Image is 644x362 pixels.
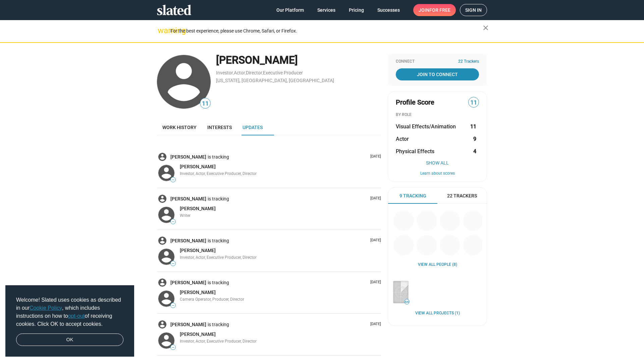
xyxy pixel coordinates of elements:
[171,346,175,349] span: —
[418,262,457,267] a: View all People (8)
[180,289,216,296] a: [PERSON_NAME]
[262,71,263,75] span: ,
[68,313,85,319] a: opt-out
[180,339,257,344] span: Investor, Actor, Executive Producer, Director
[470,123,476,130] strong: 11
[368,238,381,243] p: [DATE]
[233,71,234,75] span: ,
[447,193,477,199] span: 22 Trackers
[405,300,409,304] span: 64
[396,59,479,64] div: Connect
[5,285,134,357] div: cookieconsent
[170,154,208,160] a: [PERSON_NAME]
[368,280,381,285] p: [DATE]
[317,4,335,16] span: Services
[473,148,476,155] strong: 4
[465,4,482,16] span: Sign in
[171,304,175,307] span: —
[399,193,426,199] span: 9 Tracking
[162,125,197,130] span: Work history
[396,68,479,80] a: Join To Connect
[368,154,381,159] p: [DATE]
[180,164,216,169] span: [PERSON_NAME]
[180,255,257,260] span: Investor, Actor, Executive Producer, Director
[16,296,123,328] span: Welcome! Slated uses cookies as described in our , which includes instructions on how to of recei...
[419,4,450,16] span: Join
[170,196,208,202] a: [PERSON_NAME]
[372,4,405,16] a: Successes
[180,206,216,211] span: [PERSON_NAME]
[429,4,450,16] span: for free
[396,148,434,155] span: Physical Effects
[271,4,309,16] a: Our Platform
[216,53,381,67] div: [PERSON_NAME]
[216,70,233,75] a: Investor
[171,178,175,182] span: —
[243,125,263,130] span: Updates
[237,119,268,135] a: Updates
[368,322,381,327] p: [DATE]
[396,135,409,142] span: Actor
[208,321,230,328] span: is tracking
[396,160,479,166] button: Show All
[458,59,479,64] span: 22 Trackers
[170,26,483,36] div: For the best experience, please use Chrome, Safari, or Firefox.
[349,4,364,16] span: Pricing
[368,196,381,201] p: [DATE]
[170,280,208,286] a: [PERSON_NAME]
[413,4,456,16] a: Joinfor free
[170,321,208,328] a: [PERSON_NAME]
[171,262,175,265] span: —
[16,334,123,346] a: dismiss cookie message
[180,331,216,337] span: [PERSON_NAME]
[312,4,341,16] a: Services
[171,220,175,224] span: —
[180,297,244,302] span: Camera Operator, Producer, Director
[158,26,166,35] mat-icon: warning
[469,98,479,107] span: 11
[216,78,334,83] a: [US_STATE], [GEOGRAPHIC_DATA], [GEOGRAPHIC_DATA]
[377,4,400,16] span: Successes
[180,290,216,295] span: [PERSON_NAME]
[415,311,460,316] a: View all Projects (1)
[180,205,216,212] a: [PERSON_NAME]
[343,4,369,16] a: Pricing
[396,123,456,130] span: Visual Effects/Animation
[263,70,303,75] a: Executive Producer
[200,99,210,108] span: 11
[397,68,478,80] span: Join To Connect
[180,247,216,254] a: [PERSON_NAME]
[208,196,230,202] span: is tracking
[170,238,208,244] a: [PERSON_NAME]
[207,125,232,130] span: Interests
[180,171,257,176] span: Investor, Actor, Executive Producer, Director
[180,213,191,218] span: Writer
[473,135,476,142] strong: 9
[234,70,245,75] a: Actor
[208,238,230,244] span: is tracking
[396,98,434,107] span: Profile Score
[30,305,62,311] a: Cookie Policy
[482,24,490,32] mat-icon: close
[180,331,216,338] a: [PERSON_NAME]
[396,171,479,176] button: Learn about scores
[460,4,487,16] a: Sign in
[276,4,304,16] span: Our Platform
[245,71,246,75] span: ,
[180,248,216,253] span: [PERSON_NAME]
[202,119,237,135] a: Interests
[208,280,230,286] span: is tracking
[246,70,262,75] a: Director
[396,112,479,118] div: BY ROLE
[180,164,216,170] a: [PERSON_NAME]
[208,154,230,160] span: is tracking
[157,119,202,135] a: Work history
